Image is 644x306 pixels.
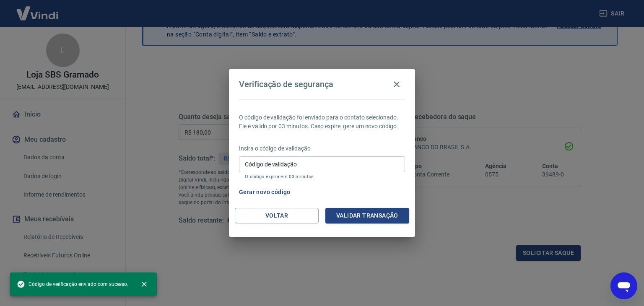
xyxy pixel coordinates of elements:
[325,208,409,223] button: Validar transação
[135,275,153,293] button: close
[239,113,405,131] p: O código de validação foi enviado para o contato selecionado. Ele é válido por 03 minutos. Caso e...
[239,79,333,89] h4: Verificação de segurança
[236,184,294,200] button: Gerar novo código
[245,174,399,179] p: O código expira em 03 minutos.
[239,144,405,153] p: Insira o código de validação
[610,272,637,299] iframe: Botão para abrir a janela de mensagens
[235,208,319,223] button: Voltar
[17,280,128,288] span: Código de verificação enviado com sucesso.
